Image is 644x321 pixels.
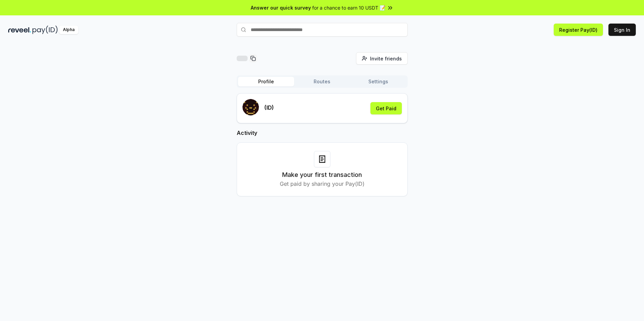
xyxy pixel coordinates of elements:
img: pay_id [32,26,58,34]
h3: Make your first transaction [282,170,362,180]
span: Invite friends [370,55,402,62]
button: Profile [238,77,294,86]
span: for a chance to earn 10 USDT 📝 [312,4,385,11]
button: Sign In [608,24,636,36]
button: Routes [294,77,350,86]
button: Register Pay(ID) [554,24,603,36]
button: Invite friends [356,52,408,65]
button: Get Paid [370,102,402,114]
img: reveel_dark [8,26,31,34]
p: (ID) [264,103,274,112]
button: Settings [350,77,406,86]
div: Alpha [59,26,78,34]
span: Answer our quick survey [251,4,311,11]
h2: Activity [237,129,408,137]
p: Get paid by sharing your Pay(ID) [280,180,365,188]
